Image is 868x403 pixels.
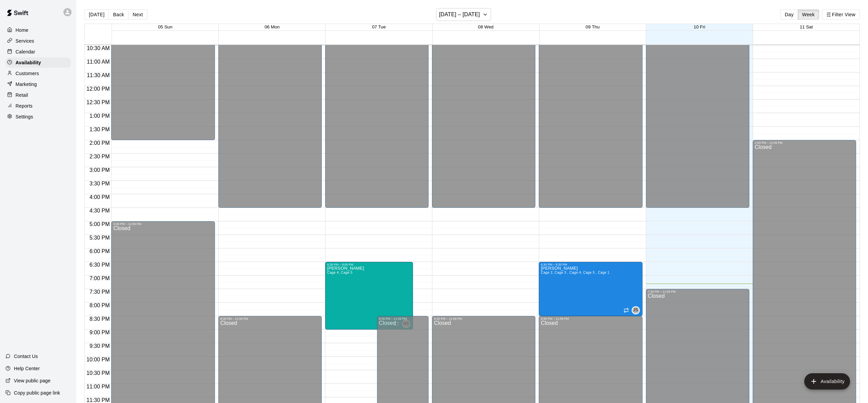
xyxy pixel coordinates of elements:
p: Calendar [16,48,35,55]
a: Calendar [5,47,71,57]
div: 7:30 PM – 11:59 PM [648,290,747,293]
h6: [DATE] – [DATE] [439,10,480,19]
button: 05 Sun [158,24,172,29]
p: Home [16,27,28,33]
p: View public page [14,377,51,384]
p: Help Center [14,365,40,372]
a: Retail [5,90,71,100]
button: [DATE] – [DATE] [436,8,491,21]
span: 11:00 PM [85,384,111,389]
p: Reports [16,103,33,109]
span: Recurring availability [624,308,629,313]
span: Cage 4, Cage 5 [327,271,353,274]
p: Services [16,38,34,44]
span: 11:00 AM [85,59,112,65]
button: Day [780,9,798,20]
span: 5:30 PM [88,235,112,241]
button: 08 Wed [478,24,494,29]
div: 8:30 PM – 11:59 PM [379,317,427,320]
button: Next [128,9,147,20]
span: JS [633,307,638,314]
span: 5:00 PM [88,221,112,227]
span: 7:30 PM [88,289,112,295]
p: Customers [16,70,39,77]
a: Availability [5,58,71,68]
button: 06 Mon [264,24,279,29]
span: 1:00 PM [88,113,112,119]
span: 4:00 PM [88,194,112,200]
div: Jake Schweitzer [632,306,640,314]
button: 07 Tue [372,24,386,29]
div: 6:30 PM – 9:00 PM: Available [325,262,413,330]
span: Cage 2, Cage 3 , Cage 4, Cage 5 , Cage 1 [541,271,609,274]
span: 9:00 PM [88,330,112,335]
span: 10:00 PM [85,357,111,362]
button: add [804,373,850,389]
button: [DATE] [84,9,109,20]
span: 11:30 AM [85,72,112,78]
a: Settings [5,112,71,122]
div: 2:00 PM – 11:59 PM [755,141,854,144]
span: 3:30 PM [88,181,112,186]
span: 10:30 PM [85,370,111,376]
span: 8:30 PM [88,316,112,322]
button: 11 Sat [800,24,813,29]
p: Marketing [16,81,37,88]
div: 8:30 PM – 11:59 PM [220,317,320,320]
span: 7:00 PM [88,275,112,281]
button: Filter View [822,9,860,20]
div: 6:30 PM – 9:00 PM [327,263,411,266]
span: 2:30 PM [88,154,112,159]
p: Copy public page link [14,389,60,396]
span: 10:30 AM [85,45,112,51]
button: Back [108,9,129,20]
a: Customers [5,68,71,79]
a: Services [5,36,71,46]
button: 10 Fri [694,24,705,29]
p: Retail [16,92,28,98]
p: Settings [16,113,33,120]
span: 1:30 PM [88,127,112,132]
span: 12:00 PM [85,86,111,92]
span: 9:30 PM [88,343,112,349]
p: Contact Us [14,353,38,360]
span: 6:00 PM [88,248,112,254]
div: 8:30 PM – 11:59 PM [434,317,533,320]
a: Home [5,25,71,35]
span: 2:00 PM [88,140,112,146]
span: 11:30 PM [85,397,111,403]
button: Week [798,9,819,20]
span: 12:30 PM [85,99,111,105]
span: 3:00 PM [88,167,112,173]
div: 8:30 PM – 11:59 PM [541,317,640,320]
span: 4:30 PM [88,208,112,214]
p: Availability [16,59,41,66]
span: 6:30 PM [88,262,112,268]
a: Marketing [5,79,71,89]
span: 8:00 PM [88,303,112,308]
a: Reports [5,101,71,111]
button: 09 Thu [586,24,599,29]
div: 6:30 PM – 8:30 PM [541,263,640,266]
div: 6:30 PM – 8:30 PM: Available [539,262,642,316]
div: 5:00 PM – 11:59 PM [113,222,213,226]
